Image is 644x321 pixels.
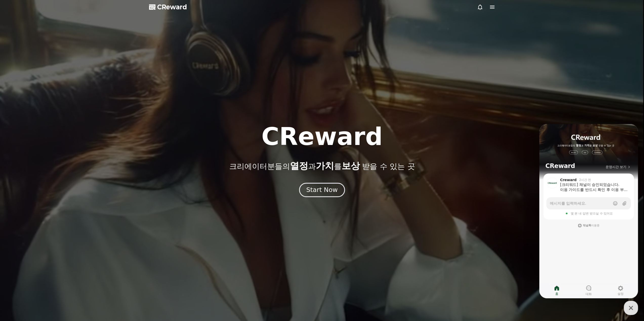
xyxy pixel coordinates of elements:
[157,3,187,11] span: CReward
[539,124,638,298] iframe: Channel chat
[299,183,345,197] button: Start Now
[306,186,338,194] div: Start Now
[149,3,187,11] a: CReward
[316,161,334,171] span: 가치
[290,161,308,171] span: 열정
[300,188,344,193] a: Start Now
[341,161,360,171] span: 보상
[261,125,383,149] h1: CReward
[229,161,415,171] p: 크리에이터분들의 과 를 받을 수 있는 곳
